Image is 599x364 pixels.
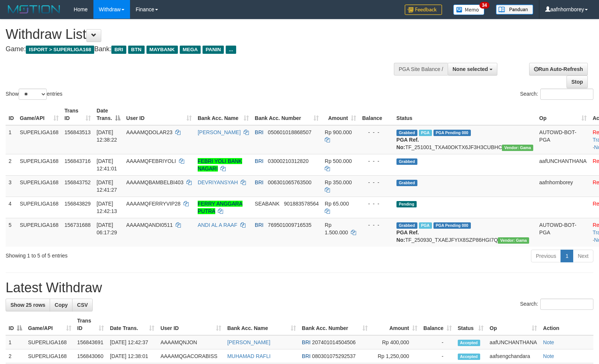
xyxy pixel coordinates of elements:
[543,339,554,345] a: Note
[65,179,91,185] span: 156843752
[536,125,590,154] td: AUTOWD-BOT-PGA
[359,104,393,125] th: Balance
[371,314,420,335] th: Amount: activate to sort column ascending
[540,314,593,335] th: Action
[74,349,107,363] td: 156843060
[107,314,157,335] th: Date Trans.: activate to sort column ascending
[536,104,590,125] th: Op: activate to sort column ascending
[198,129,241,135] a: [PERSON_NAME]
[198,158,242,172] a: FEBRI YOLI BANK NAGARI
[502,145,533,151] span: Vendor URL: https://trx31.1velocity.biz
[6,125,17,154] td: 1
[128,46,145,54] span: BTN
[573,250,593,262] a: Next
[362,157,390,165] div: - - -
[487,335,540,349] td: aafUNCHANTHANA
[6,197,17,218] td: 4
[396,158,417,165] span: Grabbed
[126,201,180,207] span: AAAAMQFERRYVIP28
[396,130,417,136] span: Grabbed
[458,354,480,360] span: Accepted
[107,335,157,349] td: [DATE] 12:42:37
[371,335,420,349] td: Rp 400,000
[453,4,485,15] img: Button%20Memo.svg
[6,89,62,100] label: Show entries
[322,104,359,125] th: Amount: activate to sort column ascending
[62,104,94,125] th: Trans ID: activate to sort column ascending
[540,299,593,310] input: Search:
[268,222,312,228] span: Copy 769501009716535 to clipboard
[157,335,224,349] td: AAAAMQNJON
[531,250,561,262] a: Previous
[394,63,448,75] div: PGA Site Balance /
[97,129,117,143] span: [DATE] 12:38:22
[25,314,74,335] th: Game/API: activate to sort column ascending
[396,137,419,150] b: PGA Ref. No:
[77,302,88,308] span: CSV
[529,63,588,75] a: Run Auto-Refresh
[419,222,432,229] span: Marked by aafromsomean
[123,104,195,125] th: User ID: activate to sort column ascending
[299,314,371,335] th: Bank Acc. Number: activate to sort column ascending
[268,179,312,185] span: Copy 006301065763500 to clipboard
[420,349,455,363] td: -
[6,175,17,197] td: 3
[312,353,356,359] span: Copy 080301075292537 to clipboard
[396,180,417,186] span: Grabbed
[453,66,488,72] span: None selected
[6,27,392,42] h1: Withdraw List
[72,299,93,311] a: CSV
[6,104,17,125] th: ID
[157,314,224,335] th: User ID: activate to sort column ascending
[520,89,593,100] label: Search:
[126,179,183,185] span: AAAAMQBAMBELBI403
[65,129,91,135] span: 156843513
[55,302,68,308] span: Copy
[6,218,17,247] td: 5
[252,104,322,125] th: Bank Acc. Number: activate to sort column ascending
[180,46,201,54] span: MEGA
[17,104,62,125] th: Game/API: activate to sort column ascending
[393,218,536,247] td: TF_250930_TXAEJFYIX8SZP86HGI7Q
[97,179,117,193] span: [DATE] 12:41:27
[393,125,536,154] td: TF_251001_TXA40OKTX6JF3H3CUBHC
[65,201,91,207] span: 156843829
[255,222,263,228] span: BRI
[325,158,352,164] span: Rp 500.000
[362,221,390,229] div: - - -
[17,218,62,247] td: SUPERLIGA168
[371,349,420,363] td: Rp 1,250,000
[255,158,263,164] span: BRI
[74,314,107,335] th: Trans ID: activate to sort column ascending
[25,335,74,349] td: SUPERLIGA168
[433,222,471,229] span: PGA Pending
[97,201,117,214] span: [DATE] 12:42:13
[65,222,91,228] span: 156731688
[396,201,417,207] span: Pending
[561,250,573,262] a: 1
[536,218,590,247] td: AUTOWD-BOT-PGA
[6,154,17,175] td: 2
[362,129,390,136] div: - - -
[455,314,487,335] th: Status: activate to sort column ascending
[405,4,442,15] img: Feedback.jpg
[487,314,540,335] th: Op: activate to sort column ascending
[65,158,91,164] span: 156843716
[203,46,224,54] span: PANIN
[255,201,280,207] span: SEABANK
[195,104,252,125] th: Bank Acc. Name: activate to sort column ascending
[268,129,312,135] span: Copy 050601018868507 to clipboard
[146,46,178,54] span: MAYBANK
[25,349,74,363] td: SUPERLIGA168
[19,89,47,100] select: Showentries
[420,335,455,349] td: -
[50,299,72,311] a: Copy
[94,104,123,125] th: Date Trans.: activate to sort column descending
[362,200,390,207] div: - - -
[107,349,157,363] td: [DATE] 12:38:01
[498,237,529,244] span: Vendor URL: https://trx31.1velocity.biz
[97,222,117,235] span: [DATE] 06:17:29
[284,201,319,207] span: Copy 901883578564 to clipboard
[420,314,455,335] th: Balance: activate to sort column ascending
[540,89,593,100] input: Search:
